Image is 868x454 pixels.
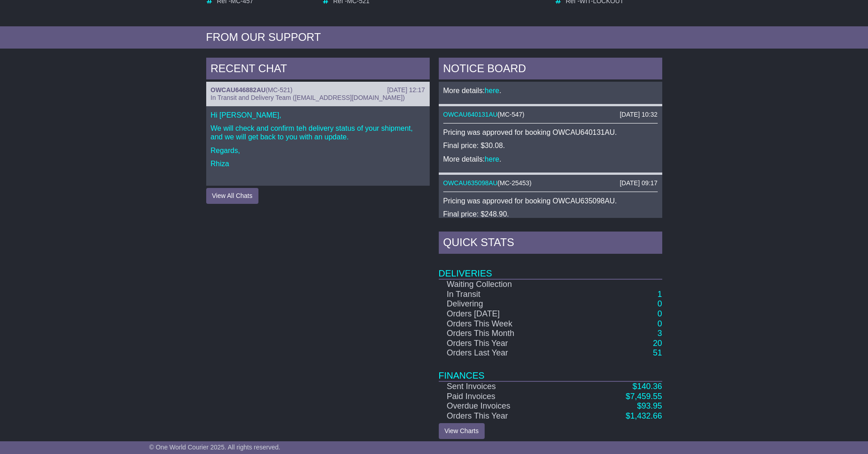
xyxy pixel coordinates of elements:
a: $140.36 [632,382,662,391]
td: Waiting Collection [439,279,580,290]
span: MC-521 [268,86,291,94]
a: here [485,155,499,163]
p: Hi [PERSON_NAME], [211,111,425,119]
td: Orders This Year [439,411,580,421]
p: More details: . [443,155,658,163]
td: Overdue Invoices [439,401,580,411]
p: Rhiza [211,159,425,168]
span: 93.95 [641,401,662,410]
td: In Transit [439,290,580,300]
div: ( ) [443,179,658,187]
td: Finances [439,358,662,381]
td: Orders This Week [439,319,580,329]
a: 3 [657,329,662,338]
a: 51 [653,348,662,357]
p: We will check and confirm teh delivery status of your shipment, and we will get back to you with ... [211,124,425,141]
a: View Charts [439,423,485,439]
p: Pricing was approved for booking OWCAU635098AU. [443,197,658,205]
span: MC-25453 [500,179,529,187]
div: [DATE] 09:17 [620,179,657,187]
div: Quick Stats [439,232,662,256]
a: OWCAU646882AU [211,86,266,94]
span: 1,432.66 [630,411,662,420]
td: Delivering [439,299,580,309]
div: [DATE] 12:17 [387,86,425,94]
td: Orders This Month [439,329,580,339]
p: Pricing was approved for booking OWCAU640131AU. [443,128,658,137]
a: OWCAU635098AU [443,179,498,187]
a: $93.95 [637,401,662,410]
a: 20 [653,339,662,348]
a: $7,459.55 [625,392,662,401]
div: ( ) [443,111,658,118]
div: NOTICE BOARD [439,58,662,82]
td: Paid Invoices [439,392,580,402]
a: here [485,87,499,94]
a: 0 [657,309,662,318]
td: Orders This Year [439,339,580,349]
p: Final price: $248.90. [443,210,658,218]
div: ( ) [211,86,425,94]
button: View All Chats [206,188,258,204]
span: 7,459.55 [630,392,662,401]
a: 0 [657,299,662,308]
td: Orders [DATE] [439,309,580,319]
p: More details: . [443,86,658,95]
span: MC-547 [500,111,522,118]
div: FROM OUR SUPPORT [206,31,662,44]
div: RECENT CHAT [206,58,430,82]
a: OWCAU640131AU [443,111,498,118]
span: © One World Courier 2025. All rights reserved. [149,444,281,451]
a: $1,432.66 [625,411,662,420]
td: Sent Invoices [439,381,580,392]
div: [DATE] 10:32 [620,111,657,118]
a: 0 [657,319,662,328]
a: 1 [657,290,662,299]
span: 140.36 [637,382,662,391]
p: Regards, [211,146,425,155]
td: Deliveries [439,256,662,279]
span: In Transit and Delivery Team ([EMAIL_ADDRESS][DOMAIN_NAME]) [211,94,405,101]
p: Final price: $30.08. [443,141,658,150]
td: Orders Last Year [439,348,580,358]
